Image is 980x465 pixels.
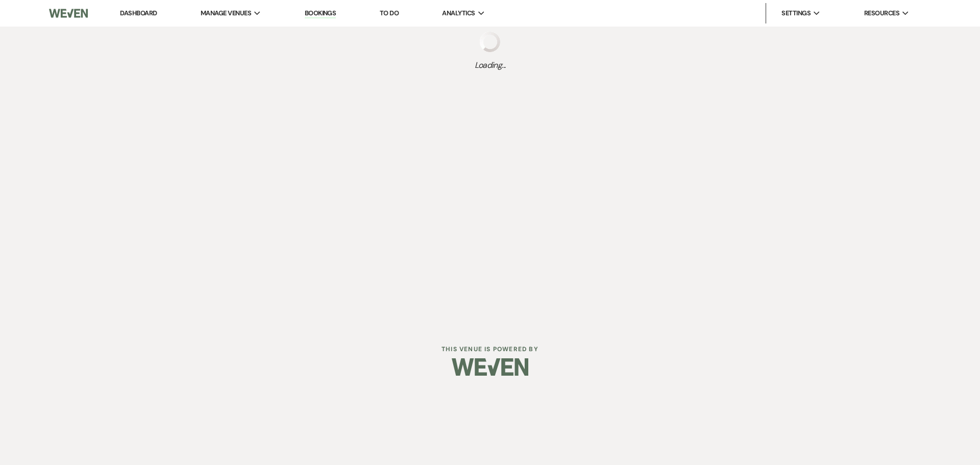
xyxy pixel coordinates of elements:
[864,8,899,18] span: Resources
[305,9,336,18] a: Bookings
[452,349,528,385] img: Weven Logo
[442,8,475,18] span: Analytics
[480,32,500,52] img: loading spinner
[475,59,506,71] span: Loading...
[380,9,399,17] a: To Do
[201,8,251,18] span: Manage Venues
[120,9,157,17] a: Dashboard
[781,8,811,18] span: Settings
[49,3,88,24] img: Weven Logo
